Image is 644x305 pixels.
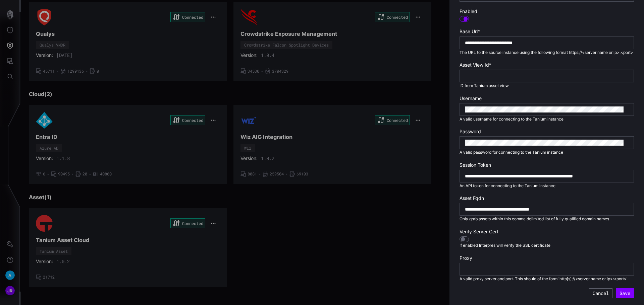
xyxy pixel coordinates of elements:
label: Password [460,129,634,135]
label: Asset Fqdn [460,195,634,201]
button: Save [616,288,634,298]
label: Session Token [460,162,634,168]
span: A valid proxy server and port. This should of the form 'http[s]://<server name or ip>:<port>' [460,276,628,281]
label: Asset View Id * [460,62,634,68]
label: Proxy [460,255,634,261]
label: Base Url * [460,28,634,34]
span: If enabled Interpres will verify the SSL certificate [460,243,550,248]
span: Only grab assets within this comma delimited list of fully qualified domain names [460,216,609,221]
span: The URL to the source instance using the following format https://<server name or ip>:<port> [460,50,633,55]
label: Username [460,95,634,101]
span: ID from Tanium asset view [460,83,509,88]
span: A valid password for connecting to the Tanium instance [460,150,563,155]
span: An API token for connecting to the Tanium instance [460,183,555,188]
label: Verify Server Cert [460,229,634,235]
label: Enabled [460,8,634,14]
span: A valid username for connecting to the Tanium instance [460,117,563,122]
button: Cancel [589,288,612,298]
